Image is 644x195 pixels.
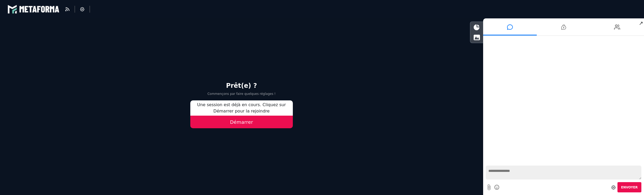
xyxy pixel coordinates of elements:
[188,91,295,96] p: Commençons par faire quelques réglages !
[617,182,641,192] button: Envoyer
[190,100,293,116] p: Une session est déjà en cours. Cliquez sur Démarrer pour la rejoindre
[638,18,644,28] span: ↗
[188,83,295,89] h2: Prêt(e) ?
[621,186,638,189] span: Envoyer
[190,116,293,128] button: Démarrer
